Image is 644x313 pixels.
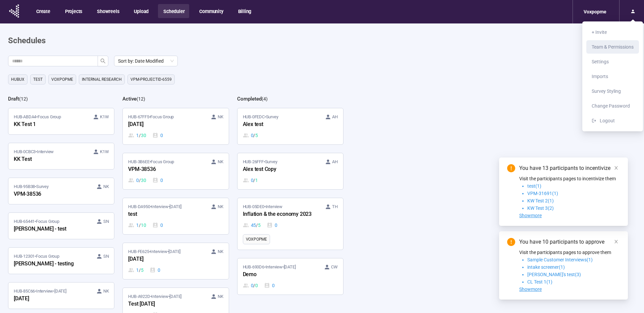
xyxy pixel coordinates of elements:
div: [PERSON_NAME] - test [14,225,88,234]
span: HubUX [11,76,24,83]
a: HUB-12301•Focus Group SN[PERSON_NAME] - testing [8,248,114,274]
span: search [100,58,106,64]
span: AH [332,159,338,165]
span: [PERSON_NAME]'s test(3) [527,272,581,277]
span: CW [331,264,338,270]
div: [DATE] [128,120,202,129]
span: / [139,132,141,139]
span: Voxpopme [246,236,267,243]
button: Create [31,4,55,18]
span: Logout [600,118,615,123]
span: 5 [255,132,258,139]
button: search [98,56,108,66]
button: Showreels [92,4,124,18]
span: + Invite [592,29,607,35]
span: SN [103,253,109,260]
span: NK [103,288,109,295]
h1: Schedules [8,35,46,47]
span: 0 [255,282,258,289]
div: 0 [152,177,163,184]
a: HUB-DA950•Interview•[DATE] NKtest1 / 100 [123,198,228,234]
span: K1W [100,148,109,155]
span: Survey Styling [592,88,621,94]
span: HUB-FE625 • Interview • [128,248,180,255]
span: ( 12 ) [19,96,28,102]
a: HUB-0CBC3•Interview K1WKK Test [8,143,114,169]
a: HUB-26FFF•Survey AHAlex test Copy0 / 1 [237,153,343,189]
span: HUB-95B38 • Survey [14,183,49,190]
div: Alex test Copy [243,165,317,174]
span: ( 12 ) [137,96,145,102]
button: Billing [233,4,256,18]
time: [DATE] [168,249,180,254]
span: / [139,177,141,184]
time: [DATE] [54,289,66,294]
span: HUB-85C66 • Interview • [14,288,66,295]
a: HUB-65441•Focus Group SN[PERSON_NAME] - test [8,213,114,239]
span: 30 [141,132,146,139]
div: 0 [152,132,163,139]
span: close [614,166,619,170]
a: HUB-FE625•Interview•[DATE] NK[DATE]1 / 50 [123,243,228,279]
span: test(1) [527,183,541,189]
span: HUB-05DE0 • Interview [243,203,282,210]
span: Team & Permissions [592,44,634,50]
span: exclamation-circle [507,164,515,172]
span: / [253,177,255,184]
span: HUB-67FF5 • Focus Group [128,114,174,120]
span: K1W [100,114,109,120]
span: / [139,266,141,274]
a: HUB-ABDA4•Focus Group K1WKK Test 1 [8,108,114,134]
button: Scheduler [158,4,189,18]
a: HUB-67FF5•Focus Group NK[DATE]1 / 300 [123,108,228,144]
span: Settings [592,59,609,64]
span: HUB-693D6 • Interview • [243,264,296,270]
span: ( 4 ) [262,96,268,102]
a: HUB-85C66•Interview•[DATE] NK[DATE] [8,283,114,309]
span: AH [332,114,338,120]
h2: Draft [8,96,19,102]
span: Sort by: Date Modified [118,56,174,66]
span: Showmore [519,213,542,218]
div: 45 [243,222,261,229]
div: VPM-38536 [128,165,202,174]
div: 1 [128,132,146,139]
span: VPM-31691(1) [527,191,558,196]
span: Internal Research [82,76,122,83]
h2: Active [122,96,137,102]
span: HUB-0FEDC • Survey [243,114,278,120]
span: CL Test 1(1) [527,279,552,285]
span: TH [332,203,338,210]
span: Sample Customer Interviews(1) [527,257,593,262]
span: / [139,222,141,229]
div: VPM-38536 [14,190,88,199]
button: Upload [128,4,153,18]
span: Change Password [592,103,630,109]
a: HUB-3B6EE•Focus Group NKVPM-385360 / 300 [123,153,228,189]
span: KW Test 2(1) [527,198,554,203]
div: Inflation & the economy 2023 [243,210,317,219]
span: HUB-DA950 • Interview • [128,203,181,210]
span: Test [33,76,43,83]
div: 0 [264,282,275,289]
button: Projects [60,4,87,18]
div: 0 [243,177,258,184]
div: Alex test [243,120,317,129]
button: Community [194,4,228,18]
div: 0 [128,177,146,184]
span: HUB-12301 • Focus Group [14,253,59,260]
div: [DATE] [14,295,88,303]
div: You have 13 participants to incentivize [519,164,620,172]
div: You have 10 participants to approve [519,238,620,246]
span: NK [218,248,223,255]
div: test [128,210,202,219]
span: / [253,282,255,289]
div: 0 [243,282,258,289]
div: 0 [267,222,277,229]
span: NK [218,159,223,165]
div: 0 [150,266,160,274]
span: SN [103,218,109,225]
span: 30 [141,177,146,184]
div: 0 [243,132,258,139]
span: KW Test 3(2) [527,205,554,211]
